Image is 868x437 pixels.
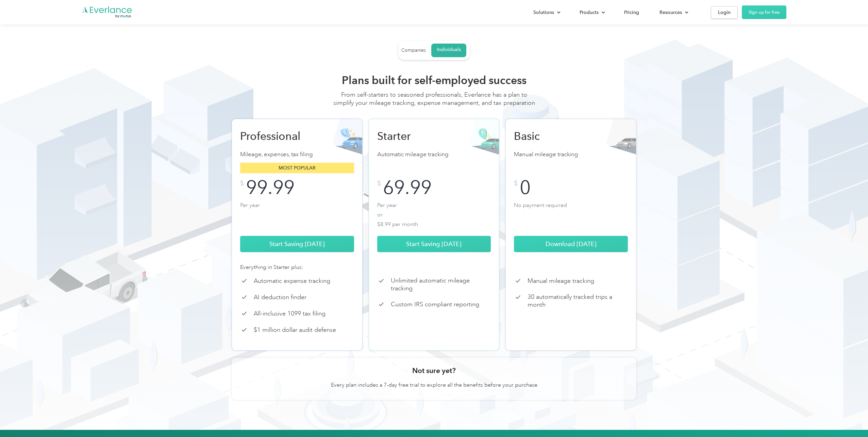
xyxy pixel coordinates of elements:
[240,163,354,173] div: Most popular
[391,301,479,308] p: Custom IRS compliant reporting
[528,293,628,308] p: 30 automatically tracked trips a month
[240,263,354,271] div: Everything in Starter plus:
[254,310,325,318] p: All-inclusive 1099 tax filing
[240,200,354,228] p: Per year
[377,180,381,187] div: $
[514,150,628,159] p: Manual mileage tracking
[254,293,306,301] p: AI deduction finder
[240,236,354,252] a: Start Saving [DATE]
[412,366,456,375] h3: Not sure yet?
[377,236,491,252] a: Start Saving [DATE]
[617,6,646,18] a: Pricing
[718,8,731,17] div: Login
[332,91,536,114] div: From self-starters to seasoned professionals, Everlance has a plan to simplify your mileage track...
[246,180,295,195] div: 99.99
[254,277,330,285] p: Automatic expense tracking
[377,129,449,143] h2: Starter
[240,129,312,143] h2: Professional
[528,277,594,285] p: Manual mileage tracking
[514,236,628,252] a: Download [DATE]
[401,47,426,53] div: Companies
[82,6,133,19] a: Go to homepage
[514,180,518,187] div: $
[240,180,244,187] div: $
[742,5,786,19] a: Sign up for free
[383,180,432,195] div: 69.99
[580,8,599,17] div: Products
[660,8,682,17] div: Resources
[514,129,585,143] h2: Basic
[437,47,461,53] div: Individuals
[533,8,554,17] div: Solutions
[331,381,537,389] p: Every plan includes a 7-day free trial to explore all the benefits before your purchase
[514,200,628,228] p: No payment required
[391,277,491,292] p: Unlimited automatic mileage tracking
[377,200,491,228] p: Per year or $8.99 per month
[377,150,491,159] p: Automatic mileage tracking
[254,326,336,334] p: $1 million dollar audit defense
[520,180,531,195] div: 0
[711,6,738,19] a: Login
[332,74,536,87] h2: Plans built for self-employed success
[624,8,639,17] div: Pricing
[240,150,354,159] p: Mileage, expenses, tax filing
